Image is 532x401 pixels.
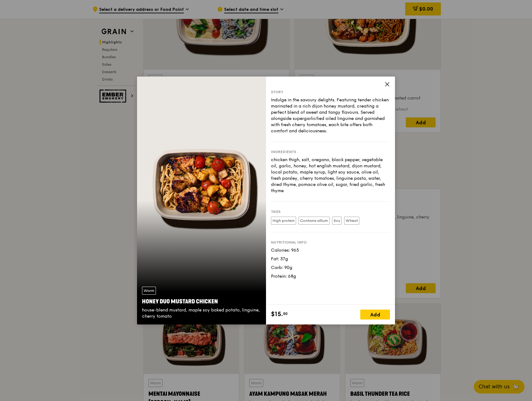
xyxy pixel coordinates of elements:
label: Contains allium [299,217,330,225]
div: Protein: 68g [271,273,390,280]
span: 50 [283,311,288,316]
div: Warm [142,287,156,295]
label: Soy [332,217,342,225]
div: Story [271,90,390,95]
div: Calories: 965 [271,247,390,253]
label: Wheat [344,217,359,225]
label: High protein [271,217,296,225]
div: Fat: 37g [271,256,390,262]
div: chicken thigh, salt, oregano, black pepper, vegetable oil, garlic, honey, hot english mustard, di... [271,157,390,194]
div: Carb: 90g [271,265,390,271]
div: Indulge in the savoury delights. Featuring tender chicken marinated in a rich dijon honey mustard... [271,97,390,134]
div: Add [360,310,390,319]
div: house-blend mustard, maple soy baked potato, linguine, cherry tomato [142,307,261,319]
span: $15. [271,310,283,319]
div: Nutritional info [271,240,390,245]
div: Honey Duo Mustard Chicken [142,297,261,306]
div: Ingredients [271,149,390,154]
div: Tags [271,209,390,214]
